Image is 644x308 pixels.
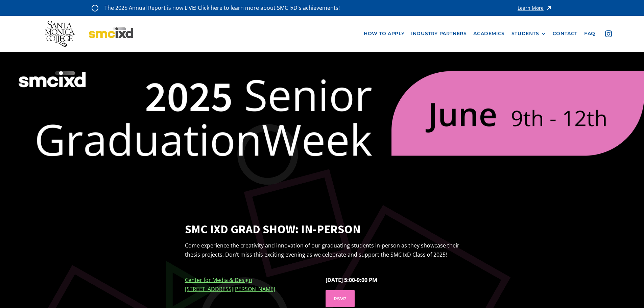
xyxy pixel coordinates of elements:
strong: SMC IxD Grad Show: IN-PERSON [185,221,459,238]
img: icon - arrow - alert [546,3,552,13]
img: Santa Monica College - SMC IxD logo [45,21,133,47]
a: industry partners [408,27,470,40]
p: ‍ [185,276,319,294]
a: Learn More [518,3,552,13]
a: faq [581,27,599,40]
div: STUDENTS [511,31,546,37]
a: how to apply [360,27,408,40]
a: RSVP [326,290,355,307]
p: [DATE] 5:00-9:00 PM [326,276,459,285]
a: Center for Media & Design[STREET_ADDRESS][PERSON_NAME] [185,276,275,293]
a: Academics [470,27,508,40]
img: icon - information - alert [92,4,98,11]
div: STUDENTS [511,31,539,37]
img: icon - instagram [605,30,612,37]
p: The 2025 Annual Report is now LIVE! Click here to learn more about SMC IxD's achievements! [104,3,340,13]
p: Come experience the creativity and innovation of our graduating students in-person as they showca... [185,241,459,259]
div: Learn More [518,6,544,10]
a: contact [549,27,581,40]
